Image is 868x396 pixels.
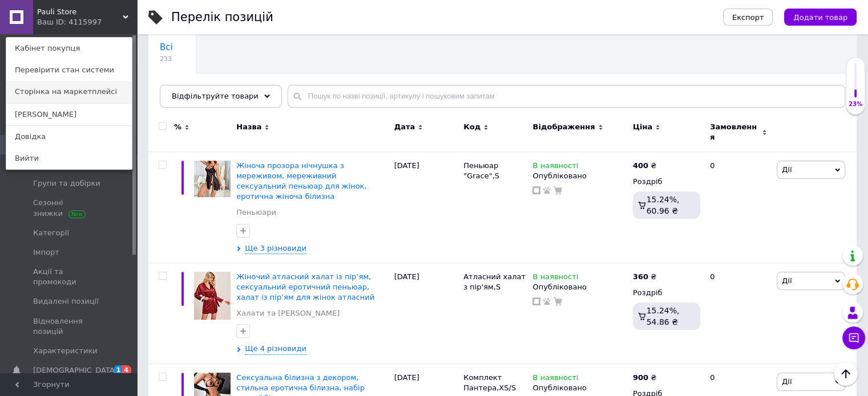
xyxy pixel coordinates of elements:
div: Опубліковано [532,383,627,393]
a: [PERSON_NAME] [6,104,132,125]
span: Ще 3 різновиди [245,243,306,254]
span: Атласний халат з пір'ям,S [463,272,526,291]
span: Ціна [633,122,652,132]
span: 4 [122,365,131,375]
div: [DATE] [391,152,461,263]
a: Кабінет покупця [6,38,132,59]
div: 23% [846,100,865,108]
img: Женский атласный халат с перьями, сексуальный эротический пеньюар, халат с перьями для женщин атл... [194,272,231,320]
b: 400 [633,161,648,170]
span: В наявності [532,373,578,385]
a: Пеньюари [236,207,276,218]
span: Імпорт [33,247,59,258]
span: Експорт [732,13,764,22]
span: Ще 4 різновиди [245,344,306,354]
a: Жіночий атласний халат із пір’ям, сексуальний еротичний пеньюар, халат із пір’ям для жінок атласний [236,272,374,301]
span: Пеньюар "Grace",S [463,161,499,180]
div: Перелік позицій [171,11,273,23]
span: Всі [160,42,173,52]
span: Видалені позиції [33,296,99,307]
span: 15.24%, 54.86 ₴ [647,306,680,326]
span: [DEMOGRAPHIC_DATA] [33,365,118,375]
button: Наверх [834,362,858,386]
span: Дії [782,377,792,386]
button: Експорт [723,9,773,26]
div: [DATE] [391,263,461,364]
span: 233 [160,55,173,63]
b: 360 [633,272,648,281]
span: В наявності [532,161,578,173]
a: Довідка [6,126,132,148]
div: ₴ [633,272,656,282]
span: Код [463,122,481,132]
a: Перевірити стан системи [6,59,132,81]
span: Назва [236,122,261,132]
span: Pauli Store [37,7,123,17]
div: Опубліковано [532,171,627,181]
div: 0 [703,152,774,263]
span: Відфільтруйте товари [172,92,259,100]
span: Характеристики [33,346,98,356]
input: Пошук по назві позиції, артикулу і пошуковим запитам [288,85,845,108]
span: Додати товар [793,13,847,22]
a: Жіноча прозора нічнушка з мереживом, мереживний сексуальний пеньюар для жінок, еротична жіноча бі... [236,161,366,201]
span: % [174,122,181,132]
span: Дата [394,122,415,132]
div: Опубліковано [532,282,627,292]
span: Замовлення [710,122,759,142]
span: Акції та промокоди [33,267,106,287]
span: Дії [782,165,792,174]
span: Категорії [33,228,69,238]
span: 15.24%, 60.96 ₴ [647,195,680,215]
a: Вийти [6,148,132,169]
div: ₴ [633,161,656,171]
button: Додати товар [784,9,857,26]
div: Роздріб [633,288,700,298]
span: В наявності [532,272,578,284]
span: Відновлення позицій [33,316,106,337]
b: 900 [633,373,648,382]
img: Женская прозрачная ночнушка с кружевом, кружевной сексуальный пеньюар для женщин, эротическое жен... [194,161,231,197]
span: 1 [114,365,123,375]
div: Ваш ID: 4115997 [37,17,85,27]
span: Дії [782,276,792,285]
div: 0 [703,263,774,364]
div: ₴ [633,373,656,383]
span: Комплект Пантера,XS/S [463,373,516,392]
span: Групи та добірки [33,178,100,189]
span: Відображення [532,122,595,132]
button: Чат з покупцем [842,326,865,349]
a: Халати та [PERSON_NAME] [236,308,340,319]
span: Сезонні знижки [33,198,106,218]
a: Сторінка на маркетплейсі [6,81,132,103]
div: Роздріб [633,177,700,187]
